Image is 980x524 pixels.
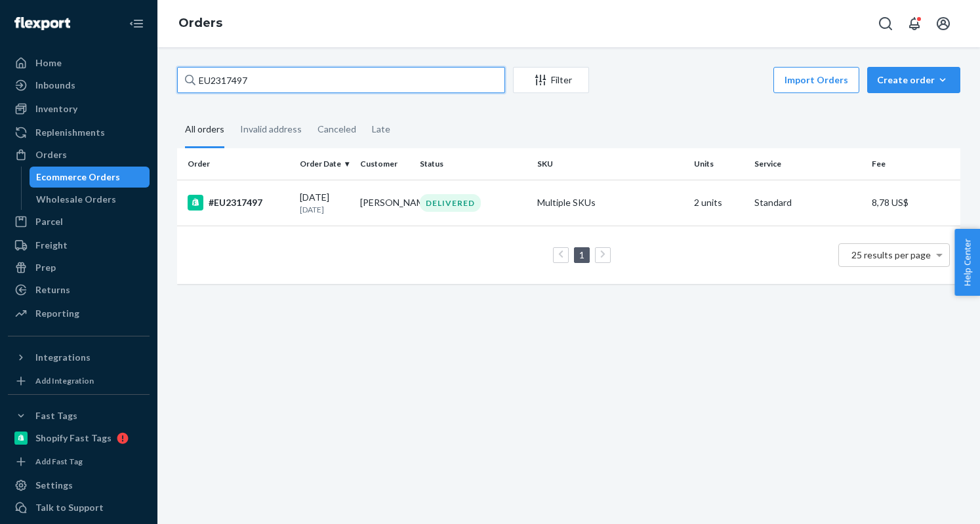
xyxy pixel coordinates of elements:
div: #EU2317497 [188,195,289,211]
td: 2 units [689,180,749,226]
div: Settings [35,479,73,492]
th: Order Date [295,148,355,180]
div: All orders [185,112,224,148]
a: Add Integration [8,373,150,389]
th: Status [415,148,532,180]
button: Create order [867,67,960,93]
p: [DATE] [300,204,350,215]
a: Orders [178,16,222,30]
div: Shopify Fast Tags [35,432,112,445]
div: Freight [35,239,68,252]
a: Add Fast Tag [8,454,150,470]
img: Flexport logo [14,17,70,30]
div: Ecommerce Orders [36,171,120,184]
th: SKU [532,148,689,180]
div: Integrations [35,351,91,364]
a: Inbounds [8,75,150,96]
button: Integrations [8,347,150,368]
div: Replenishments [35,126,105,139]
div: Parcel [35,215,63,228]
div: Prep [35,261,56,274]
button: Filter [513,67,589,93]
button: Help Center [954,229,980,296]
td: 8,78 US$ [867,180,960,226]
input: Search orders [177,67,505,93]
a: Ecommerce Orders [30,167,150,188]
div: Canceled [317,112,356,146]
th: Order [177,148,295,180]
div: [DATE] [300,191,350,215]
div: Inventory [35,102,77,115]
button: Close Navigation [123,10,150,37]
a: Freight [8,235,150,256]
div: DELIVERED [420,194,481,212]
div: Inbounds [35,79,75,92]
th: Units [689,148,749,180]
a: Settings [8,475,150,496]
div: Returns [35,283,70,296]
div: Wholesale Orders [36,193,116,206]
div: Filter [514,73,588,87]
div: Fast Tags [35,409,77,422]
a: Page 1 is your current page [577,249,587,260]
div: Add Integration [35,375,94,386]
a: Reporting [8,303,150,324]
a: Orders [8,144,150,165]
div: Home [35,56,62,70]
ol: breadcrumbs [168,5,233,43]
a: Home [8,52,150,73]
a: Prep [8,257,150,278]
div: Late [372,112,390,146]
button: Open Search Box [872,10,899,37]
div: Invalid address [240,112,302,146]
div: Reporting [35,307,79,320]
a: Talk to Support [8,497,150,518]
div: Orders [35,148,67,161]
button: Open notifications [901,10,928,37]
p: Standard [754,196,861,209]
td: [PERSON_NAME] [355,180,415,226]
span: 25 results per page [851,249,931,260]
a: Wholesale Orders [30,189,150,210]
a: Shopify Fast Tags [8,428,150,449]
div: Add Fast Tag [35,456,83,467]
a: Inventory [8,98,150,119]
th: Fee [867,148,960,180]
button: Open account menu [930,10,956,37]
div: Customer [360,158,410,169]
a: Returns [8,279,150,300]
button: Import Orders [773,67,859,93]
a: Parcel [8,211,150,232]
td: Multiple SKUs [532,180,689,226]
div: Talk to Support [35,501,104,514]
th: Service [749,148,867,180]
button: Fast Tags [8,405,150,426]
div: Create order [877,73,950,87]
a: Replenishments [8,122,150,143]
